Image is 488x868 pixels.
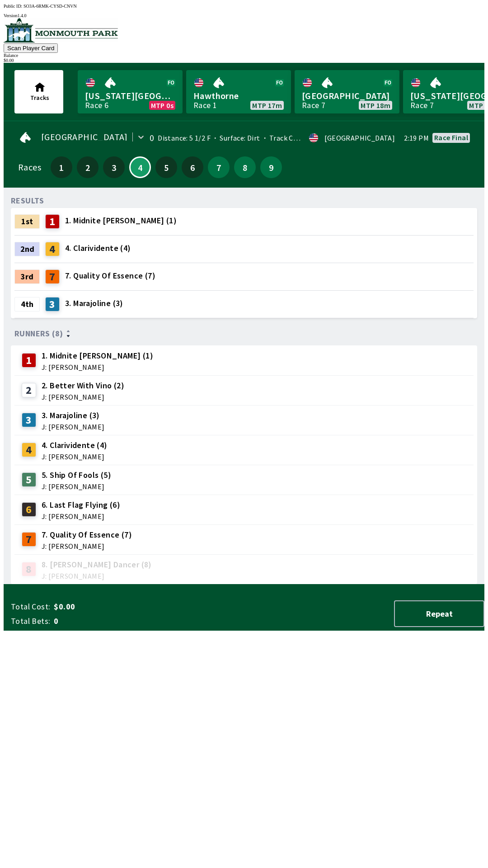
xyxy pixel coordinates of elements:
span: 9 [263,164,280,170]
div: 8 [22,562,36,576]
span: 0 [54,616,196,627]
a: [US_STATE][GEOGRAPHIC_DATA]Race 6MTP 0s [78,70,183,113]
span: 7. Quality Of Essence (7) [65,270,155,282]
div: 7 [22,532,36,547]
div: Race 6 [85,102,108,109]
span: J: [PERSON_NAME] [42,572,152,580]
span: 3 [105,164,122,170]
div: Runners (8) [14,329,474,338]
span: 8. [PERSON_NAME] Dancer (8) [42,559,152,571]
span: Tracks [30,94,49,102]
span: 4 [132,165,148,170]
span: Total Bets: [11,616,50,627]
span: 7 [210,164,227,170]
div: Race 1 [193,102,217,109]
div: Public ID: [4,4,484,9]
span: SO3A-6RMK-CYSD-CNVN [23,4,77,9]
button: 8 [234,156,256,178]
button: Repeat [394,600,484,627]
div: [GEOGRAPHIC_DATA] [324,134,395,142]
button: 5 [155,156,177,178]
span: 2 [79,164,96,170]
span: 4. Clarividente (4) [42,439,108,451]
span: 8 [236,164,253,170]
div: Race 7 [302,102,325,109]
span: 5 [158,164,175,170]
span: 1 [53,164,70,170]
span: 6 [184,164,201,170]
a: [GEOGRAPHIC_DATA]Race 7MTP 18m [295,70,399,113]
span: Distance: 5 1/2 F [158,133,211,142]
div: $ 0.00 [4,58,484,63]
button: 7 [208,156,230,178]
div: 4 [22,443,36,457]
div: 2 [22,383,36,397]
div: Version 1.4.0 [4,13,484,18]
div: 3 [22,413,36,427]
div: 3rd [14,269,40,284]
div: 4th [14,297,40,311]
span: J: [PERSON_NAME] [42,542,132,550]
button: Scan Player Card [4,43,58,53]
div: 1st [14,214,40,229]
span: Hawthorne [193,90,284,102]
span: J: [PERSON_NAME] [42,393,124,401]
div: 1 [45,214,60,229]
div: 6 [22,502,36,517]
span: $0.00 [54,601,196,612]
span: Runners (8) [14,330,63,337]
div: Races [18,164,41,171]
div: Race 7 [410,102,434,109]
span: 2. Better With Vino (2) [42,380,124,392]
span: [GEOGRAPHIC_DATA] [302,90,392,102]
span: J: [PERSON_NAME] [42,513,120,520]
span: 7. Quality Of Essence (7) [42,529,132,541]
div: Balance [4,53,484,58]
span: 1. Midnite [PERSON_NAME] (1) [65,215,177,226]
span: J: [PERSON_NAME] [42,363,153,371]
div: 4 [45,242,60,256]
span: Total Cost: [11,601,50,612]
a: HawthorneRace 1MTP 17m [186,70,291,113]
button: 9 [260,156,282,178]
span: Track Condition: Firm [260,133,340,142]
span: [US_STATE][GEOGRAPHIC_DATA] [85,90,175,102]
button: 2 [77,156,99,178]
span: J: [PERSON_NAME] [42,483,111,490]
span: Surface: Dirt [211,133,260,142]
button: 1 [51,156,72,178]
span: J: [PERSON_NAME] [42,423,104,430]
div: 7 [45,269,60,284]
span: MTP 17m [252,102,282,109]
span: MTP 0s [151,102,174,109]
span: 5. Ship Of Fools (5) [42,469,111,481]
div: 5 [22,472,36,487]
button: 4 [129,156,151,178]
div: RESULTS [11,197,44,204]
img: venue logo [4,18,118,42]
span: 3. Marajoline (3) [42,410,104,421]
span: 1. Midnite [PERSON_NAME] (1) [42,350,153,362]
div: 0 [150,134,154,142]
span: Repeat [402,609,476,619]
button: Tracks [14,70,63,113]
div: 2nd [14,242,40,256]
span: MTP 18m [361,102,390,109]
button: 6 [182,156,203,178]
span: 6. Last Flag Flying (6) [42,499,120,511]
div: 3 [45,297,60,311]
div: Race final [434,134,468,141]
div: 1 [22,353,36,368]
span: 2:19 PM [404,134,429,142]
span: [GEOGRAPHIC_DATA] [41,133,128,141]
span: 3. Marajoline (3) [65,297,123,309]
button: 3 [103,156,125,178]
span: J: [PERSON_NAME] [42,453,108,460]
span: 4. Clarividente (4) [65,242,131,254]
